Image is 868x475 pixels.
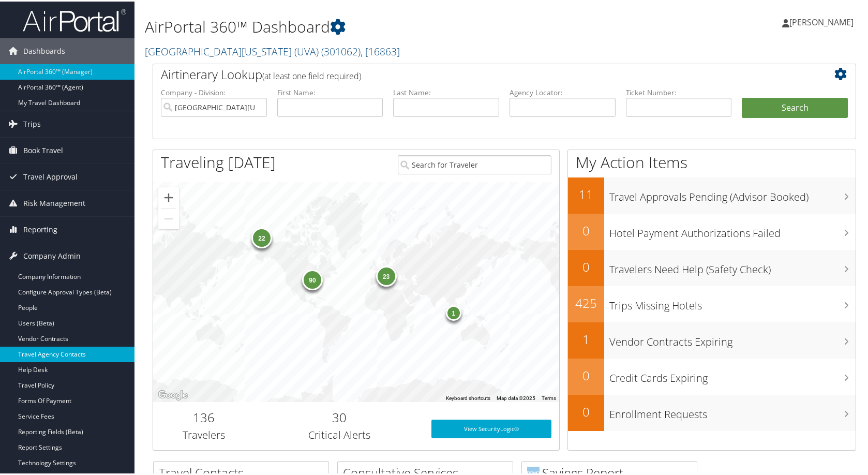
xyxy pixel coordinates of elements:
[609,292,856,311] h3: Trips Missing Hotels
[789,15,854,26] span: [PERSON_NAME]
[742,96,848,117] button: Search
[568,176,856,212] a: 11Travel Approvals Pending (Advisor Booked)
[156,387,190,400] img: Google
[145,43,400,57] a: [GEOGRAPHIC_DATA][US_STATE] (UVA)
[568,357,856,393] a: 0Credit Cards Expiring
[23,7,126,31] img: airportal-logo.png
[156,387,190,400] a: Open this area in Google Maps (opens a new window)
[158,186,179,206] button: Zoom in
[568,293,604,310] h2: 425
[568,402,604,419] h2: 0
[302,268,323,289] div: 90
[23,242,81,268] span: Company Admin
[626,86,732,96] label: Ticket Number:
[393,86,499,96] label: Last Name:
[251,226,272,247] div: 22
[568,257,604,274] h2: 0
[23,215,57,241] span: Reporting
[510,86,616,96] label: Agency Locator:
[568,393,856,429] a: 0Enrollment Requests
[321,43,361,57] span: ( 301062 )
[568,184,604,202] h2: 11
[497,394,535,399] span: Map data ©2025
[431,418,551,437] a: View SecurityLogic®
[609,219,856,239] h3: Hotel Payment Authorizations Failed
[446,393,490,400] button: Keyboard shortcuts
[568,212,856,248] a: 0Hotel Payment Authorizations Failed
[262,407,416,425] h2: 30
[262,426,416,441] h3: Critical Alerts
[161,150,276,172] h1: Traveling [DATE]
[161,426,247,441] h3: Travelers
[23,110,41,136] span: Trips
[262,69,361,80] span: (at least one field required)
[161,407,247,425] h2: 136
[398,154,551,173] input: Search for Traveler
[568,150,856,172] h1: My Action Items
[23,136,63,162] span: Book Travel
[609,400,856,420] h3: Enrollment Requests
[445,304,461,319] div: 1
[542,394,556,399] a: Terms (opens in new tab)
[568,321,856,357] a: 1Vendor Contracts Expiring
[277,86,383,96] label: First Name:
[23,37,65,63] span: Dashboards
[161,64,789,82] h2: Airtinerary Lookup
[609,256,856,275] h3: Travelers Need Help (Safety Check)
[161,86,267,96] label: Company - Division:
[23,162,78,188] span: Travel Approval
[568,329,604,347] h2: 1
[782,5,864,36] a: [PERSON_NAME]
[158,207,179,228] button: Zoom out
[568,248,856,285] a: 0Travelers Need Help (Safety Check)
[568,220,604,238] h2: 0
[609,328,856,348] h3: Vendor Contracts Expiring
[361,43,400,57] span: , [ 16863 ]
[568,365,604,383] h2: 0
[23,189,85,215] span: Risk Management
[568,285,856,321] a: 425Trips Missing Hotels
[609,183,856,203] h3: Travel Approvals Pending (Advisor Booked)
[376,264,396,285] div: 23
[609,364,856,384] h3: Credit Cards Expiring
[145,14,624,36] h1: AirPortal 360™ Dashboard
